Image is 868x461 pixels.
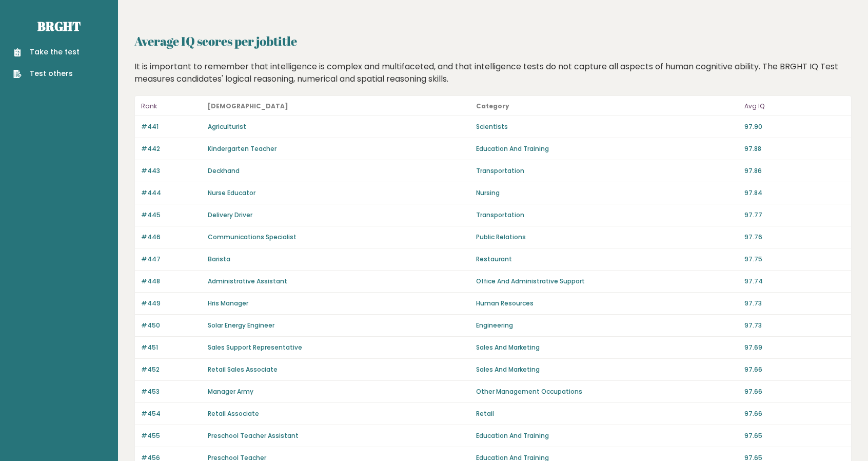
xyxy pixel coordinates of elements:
p: 97.77 [744,210,845,220]
p: #454 [141,409,202,418]
a: Administrative Assistant [208,277,287,285]
b: Category [476,102,509,110]
p: Retail [476,409,738,418]
p: Transportation [476,210,738,220]
p: Transportation [476,166,738,176]
a: Hris Manager [208,299,248,308]
p: 97.75 [744,255,845,264]
p: 97.66 [744,365,845,374]
p: Human Resources [476,299,738,308]
p: #446 [141,233,202,242]
b: [DEMOGRAPHIC_DATA] [208,102,288,110]
a: Retail Sales Associate [208,365,278,374]
a: Delivery Driver [208,210,252,219]
a: Agriculturist [208,122,246,131]
a: Retail Associate [208,409,259,418]
p: Rank [141,100,202,112]
p: Restaurant [476,255,738,264]
a: Solar Energy Engineer [208,321,274,330]
p: #450 [141,321,202,330]
p: 97.90 [744,122,845,131]
p: #452 [141,365,202,374]
p: 97.66 [744,387,845,396]
p: 97.88 [744,144,845,153]
p: 97.69 [744,343,845,352]
p: #449 [141,299,202,308]
p: Public Relations [476,233,738,242]
p: 97.84 [744,188,845,198]
a: Kindergarten Teacher [208,144,277,153]
p: #441 [141,122,202,131]
p: 97.73 [744,321,845,330]
p: 97.86 [744,166,845,176]
p: #442 [141,144,202,153]
p: Education And Training [476,144,738,153]
p: #451 [141,343,202,352]
p: Sales And Marketing [476,343,738,352]
a: Manager Army [208,387,253,396]
div: It is important to remember that intelligence is complex and multifaceted, and that intelligence ... [131,61,856,85]
a: Test others [13,68,80,79]
p: Sales And Marketing [476,365,738,374]
a: Take the test [13,47,80,57]
a: Sales Support Representative [208,343,302,352]
a: Nurse Educator [208,188,255,197]
p: #447 [141,255,202,264]
p: Other Management Occupations [476,387,738,396]
h2: Average IQ scores per jobtitle [134,32,852,50]
p: 97.74 [744,277,845,286]
a: Barista [208,255,230,263]
p: Scientists [476,122,738,131]
p: #448 [141,277,202,286]
p: Engineering [476,321,738,330]
p: Education And Training [476,431,738,440]
p: #443 [141,166,202,176]
p: 97.73 [744,299,845,308]
p: 97.76 [744,233,845,242]
p: Nursing [476,188,738,198]
p: #445 [141,210,202,220]
p: 97.65 [744,431,845,440]
a: Deckhand [208,166,240,175]
a: Brght [37,18,81,34]
a: Communications Specialist [208,233,297,241]
p: Avg IQ [744,100,845,112]
p: Office And Administrative Support [476,277,738,286]
p: #455 [141,431,202,440]
p: #444 [141,188,202,198]
p: #453 [141,387,202,396]
a: Preschool Teacher Assistant [208,431,299,440]
p: 97.66 [744,409,845,418]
